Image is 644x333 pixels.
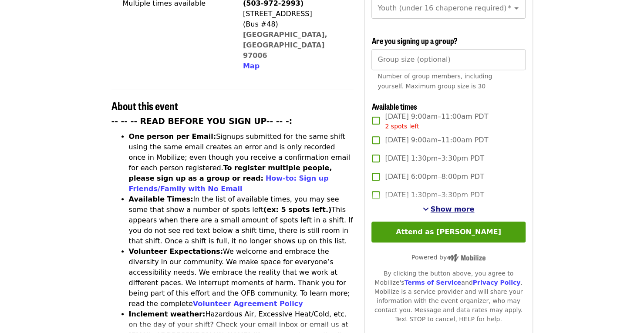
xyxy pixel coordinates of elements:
img: Powered by Mobilize [447,254,486,262]
strong: Available Times: [129,195,193,203]
a: [GEOGRAPHIC_DATA], [GEOGRAPHIC_DATA] 97006 [243,30,327,60]
div: [STREET_ADDRESS] [243,9,347,19]
span: [DATE] 9:00am–11:00am PDT [385,135,488,145]
strong: One person per Email: [129,132,216,141]
strong: Inclement weather: [129,310,206,318]
a: Privacy Policy [472,279,520,286]
span: Are you signing up a group? [371,35,457,46]
a: How-to: Sign up Friends/Family with No Email [129,174,329,193]
button: Open [510,2,523,14]
span: [DATE] 6:00pm–8:00pm PDT [385,172,484,182]
span: Number of group members, including yourself. Maximum group size is 30 [378,73,492,90]
button: Map [243,61,260,71]
li: Signups submitted for the same shift using the same email creates an error and is only recorded o... [129,131,354,194]
span: Powered by [411,254,486,261]
strong: -- -- -- READ BEFORE YOU SIGN UP-- -- -: [111,117,293,126]
span: [DATE] 1:30pm–3:30pm PDT [385,190,484,200]
span: Show more [431,205,475,213]
strong: (ex: 5 spots left.) [263,205,331,214]
button: Attend as [PERSON_NAME] [371,222,525,242]
li: We welcome and embrace the diversity in our community. We make space for everyone’s accessibility... [129,246,354,309]
input: [object Object] [371,49,525,70]
a: Volunteer Agreement Policy [193,299,303,308]
span: 2 spots left [385,123,419,130]
div: By clicking the button above, you agree to Mobilize's and . Mobilize is a service provider and wi... [371,269,525,324]
span: [DATE] 9:00am–11:00am PDT [385,111,488,131]
span: About this event [111,98,178,113]
span: Map [243,62,260,70]
strong: To register multiple people, please sign up as a group or read: [129,164,332,182]
button: See more timeslots [423,204,475,215]
span: [DATE] 1:30pm–3:30pm PDT [385,153,484,164]
a: Terms of Service [404,279,461,286]
span: Available times [371,101,417,112]
strong: Volunteer Expectations: [129,247,223,256]
li: In the list of available times, you may see some that show a number of spots left This appears wh... [129,194,354,246]
div: (Bus #48) [243,19,347,30]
